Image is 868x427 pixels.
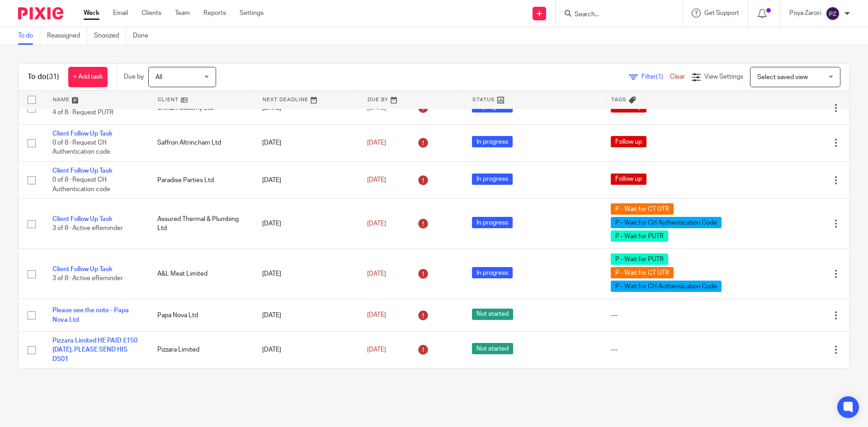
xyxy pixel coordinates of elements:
span: Tags [611,97,627,102]
a: Reassigned [47,27,87,45]
div: --- [611,345,736,354]
span: Not started [472,343,513,354]
span: 0 of 8 · Request CH Authentication code [52,177,110,193]
a: Clients [142,9,161,18]
span: Select saved view [757,74,808,80]
td: [DATE] [253,299,358,331]
td: Saffron Altrincham Ltd [148,124,253,161]
a: Client Follow Up Task [52,168,113,174]
input: Search [574,11,655,19]
span: [DATE] [367,347,386,353]
span: 3 of 8 · Active eReminder [52,225,123,232]
span: P - Wait for CT UTR [611,203,674,215]
span: (1) [656,74,663,80]
span: In progress [472,267,513,278]
td: [DATE] [253,249,358,299]
span: Filter [642,74,670,80]
td: Papa Nova Ltd [148,299,253,331]
span: P - Wait for CH Authentication Code [611,281,722,292]
a: Reports [203,9,226,18]
td: [DATE] [253,331,358,368]
h1: To do [28,72,59,82]
span: Not started [472,309,513,320]
p: Poya Zarori [789,9,821,18]
span: 0 of 8 · Request CH Authentication code [52,140,110,155]
a: Clear [670,74,685,80]
a: Snoozed [94,27,126,45]
span: 3 of 8 · Active eReminder [52,276,123,282]
span: [DATE] [367,177,386,183]
div: --- [611,311,736,320]
td: [DATE] [253,124,358,161]
span: [DATE] [367,140,386,146]
td: A&L Meat Limited [148,249,253,299]
span: Follow up [611,174,646,185]
span: Get Support [704,10,739,16]
a: Client Follow Up Task [52,216,113,222]
span: [DATE] [367,312,386,318]
span: P - Wait for CT UTR [611,267,674,278]
span: P - Wait for PUTR [611,230,668,242]
img: Pixie [18,7,63,19]
span: [DATE] [367,271,386,277]
span: In progress [472,136,513,147]
span: (31) [47,73,59,80]
a: To do [18,27,40,45]
a: Pizzara Limited HE PAID £150 [DATE]. PLEASE SEND HIS DS01 [52,338,137,362]
a: Work [84,9,99,18]
td: [DATE] [253,162,358,199]
td: Assured Thermal & Plumbing Ltd [148,199,253,249]
a: Team [175,9,190,18]
td: Pizzara Limited [148,331,253,368]
span: In progress [472,217,513,228]
span: 4 of 8 · Request PUTR [52,109,113,116]
td: [DATE] [253,199,358,249]
p: Due by [124,72,144,81]
span: P - Wait for PUTR [611,253,668,265]
img: svg%3E [826,6,840,21]
span: In progress [472,174,513,185]
span: [DATE] [367,221,386,227]
a: Please see the note - Papa Nova Ltd [52,307,129,323]
a: Email [113,9,128,18]
span: All [156,74,162,80]
a: Client Follow Up Task [52,131,113,137]
span: View Settings [704,74,743,80]
span: P - Wait for CH Authentication Code [611,217,722,228]
td: Paradise Parties Ltd [148,162,253,199]
a: Settings [240,9,264,18]
a: + Add task [68,67,108,87]
a: Client Follow Up Task [52,266,113,272]
span: Follow up [611,136,646,147]
a: Done [133,27,155,45]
